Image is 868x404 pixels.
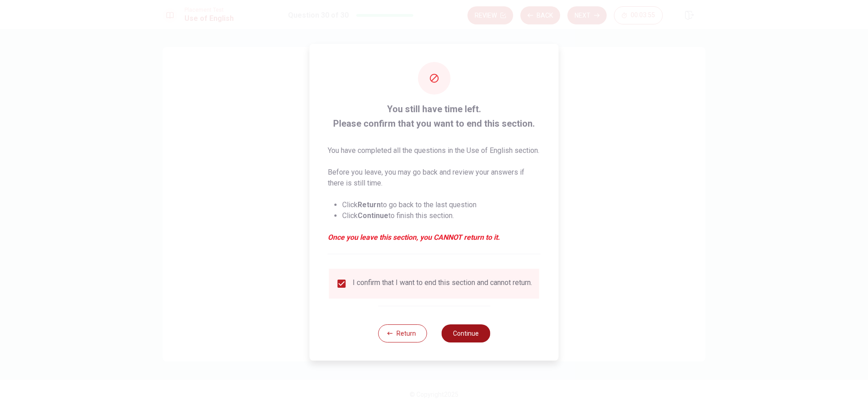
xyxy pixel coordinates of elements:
strong: Return [358,200,381,209]
li: Click to go back to the last question [342,200,541,210]
button: Return [378,324,427,342]
p: Before you leave, you may go back and review your answers if there is still time. [328,167,541,189]
div: I confirm that I want to end this section and cannot return. [353,278,532,289]
li: Click to finish this section. [342,210,541,221]
strong: Continue [358,211,388,220]
em: Once you leave this section, you CANNOT return to it. [328,232,541,243]
button: Continue [441,324,490,342]
p: You have completed all the questions in the Use of English section. [328,145,541,156]
span: You still have time left. Please confirm that you want to end this section. [328,102,541,131]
